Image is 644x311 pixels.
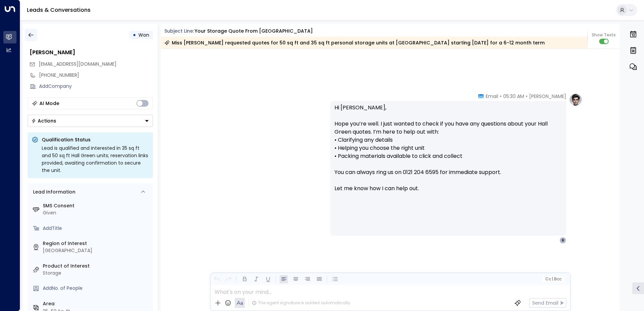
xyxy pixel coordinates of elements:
[28,115,153,127] div: Button group with a nested menu
[138,32,149,38] span: Won
[545,277,561,281] span: Cc Bcc
[43,247,150,254] div: [GEOGRAPHIC_DATA]
[552,277,553,281] span: |
[43,285,150,292] div: AddNo. of People
[42,144,149,174] div: Lead is qualified and interested in 35 sq ft and 50 sq ft Hall Green units; reservation links pro...
[43,225,150,232] div: AddTitle
[39,61,117,68] span: sophiaannejones123@icloud.com
[164,28,194,34] span: Subject Line:
[542,276,564,282] button: Cc|Bcc
[39,72,153,79] div: [PHONE_NUMBER]
[43,300,150,307] label: Area
[195,28,313,35] div: Your storage quote from [GEOGRAPHIC_DATA]
[43,240,150,247] label: Region of Interest
[529,93,566,100] span: [PERSON_NAME]
[27,6,91,14] a: Leads & Conversations
[569,93,582,106] img: profile-logo.png
[334,104,562,201] p: Hi [PERSON_NAME], Hope you’re well. I just wanted to check if you have any questions about your H...
[526,93,527,100] span: •
[30,48,153,57] div: [PERSON_NAME]
[486,93,498,100] span: Email
[559,237,566,244] div: B
[43,202,150,209] label: SMS Consent
[28,115,153,127] button: Actions
[31,118,56,124] div: Actions
[39,100,59,107] div: AI Mode
[43,263,150,270] label: Product of Interest
[39,83,153,90] div: AddCompany
[31,188,75,196] div: Lead Information
[39,61,117,67] span: [EMAIL_ADDRESS][DOMAIN_NAME]
[43,270,150,277] div: Storage
[42,136,149,143] p: Qualification Status
[133,29,136,41] div: •
[592,32,616,38] span: Show Texts
[43,209,150,216] div: Given
[252,300,350,306] div: The agent signature is added automatically
[503,93,524,100] span: 05:30 AM
[213,275,221,283] button: Undo
[500,93,502,100] span: •
[224,275,233,283] button: Redo
[164,39,545,46] div: Miss [PERSON_NAME] requested quotes for 50 sq ft and 35 sq ft personal storage units at [GEOGRAPH...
